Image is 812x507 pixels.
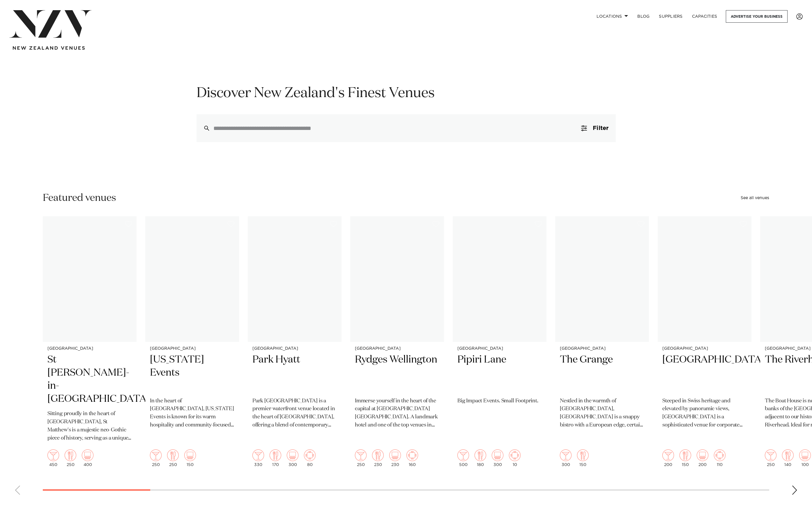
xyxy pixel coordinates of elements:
[633,10,654,23] a: BLOG
[765,449,776,461] img: cocktail.png
[457,353,542,392] h2: Pipiri Lane
[184,449,196,467] div: 150
[457,397,542,405] p: Big Impact Events. Small Footprint.
[389,449,401,467] div: 230
[782,449,794,467] div: 140
[662,449,674,461] img: cocktail.png
[65,449,76,461] img: dining.png
[799,449,811,467] div: 100
[47,449,59,467] div: 450
[593,125,608,131] span: Filter
[560,449,572,461] img: cocktail.png
[355,353,439,392] h2: Rydges Wellington
[47,410,132,442] p: Sitting proudly in the heart of [GEOGRAPHIC_DATA], St Matthew's is a majestic neo-Gothic piece of...
[457,449,469,467] div: 500
[406,449,418,467] div: 160
[145,216,239,472] a: Dining area at Texas Events in Auckland [GEOGRAPHIC_DATA] [US_STATE] Events In the heart of [GEOG...
[150,353,234,392] h2: [US_STATE] Events
[799,449,811,461] img: theatre.png
[252,449,264,467] div: 330
[248,216,342,472] swiper-slide: 3 / 48
[145,216,239,472] swiper-slide: 2 / 48
[270,449,281,467] div: 170
[714,449,726,467] div: 110
[252,449,264,461] img: cocktail.png
[350,216,444,472] swiper-slide: 4 / 48
[560,353,644,392] h2: The Grange
[680,449,691,467] div: 150
[197,84,616,103] h1: Discover New Zealand's Finest Venues
[47,353,132,406] h2: St [PERSON_NAME]-in-[GEOGRAPHIC_DATA]
[167,449,179,461] img: dining.png
[492,449,503,467] div: 300
[765,449,776,467] div: 250
[287,449,298,461] img: theatre.png
[82,449,93,467] div: 400
[457,449,469,461] img: cocktail.png
[270,449,281,461] img: dining.png
[453,216,546,472] swiper-slide: 5 / 48
[662,353,747,392] h2: [GEOGRAPHIC_DATA]
[654,10,687,23] a: SUPPLIERS
[592,10,633,23] a: Locations
[475,449,486,461] img: dining.png
[492,449,503,461] img: theatre.png
[252,397,337,430] p: Park [GEOGRAPHIC_DATA] is a premier waterfront venue located in the heart of [GEOGRAPHIC_DATA], o...
[47,347,132,351] small: [GEOGRAPHIC_DATA]
[43,216,137,472] a: [GEOGRAPHIC_DATA] St [PERSON_NAME]-in-[GEOGRAPHIC_DATA] Sitting proudly in the heart of [GEOGRAPH...
[252,347,337,351] small: [GEOGRAPHIC_DATA]
[65,449,76,467] div: 250
[782,449,794,461] img: dining.png
[453,216,546,472] a: [GEOGRAPHIC_DATA] Pipiri Lane Big Impact Events. Small Footprint. 500 180 300 10
[662,347,747,351] small: [GEOGRAPHIC_DATA]
[714,449,726,461] img: meeting.png
[574,114,615,142] button: Filter
[47,449,59,461] img: cocktail.png
[304,449,316,461] img: meeting.png
[43,192,116,205] h2: Featured venues
[555,216,649,472] a: [GEOGRAPHIC_DATA] The Grange Nestled in the warmth of [GEOGRAPHIC_DATA], [GEOGRAPHIC_DATA] is a s...
[680,449,691,461] img: dining.png
[741,196,769,200] a: See all venues
[658,216,751,472] a: [GEOGRAPHIC_DATA] [GEOGRAPHIC_DATA] Steeped in Swiss heritage and elevated by panoramic views, [G...
[150,449,162,461] img: cocktail.png
[509,449,521,467] div: 10
[475,449,486,467] div: 180
[577,449,589,461] img: dining.png
[304,449,316,467] div: 80
[560,397,644,430] p: Nestled in the warmth of [GEOGRAPHIC_DATA], [GEOGRAPHIC_DATA] is a snappy bistro with a European ...
[697,449,708,461] img: theatre.png
[287,449,298,467] div: 300
[184,449,196,461] img: theatre.png
[150,347,234,351] small: [GEOGRAPHIC_DATA]
[662,397,747,430] p: Steeped in Swiss heritage and elevated by panoramic views, [GEOGRAPHIC_DATA] is a sophisticated v...
[252,353,337,392] h2: Park Hyatt
[555,216,649,472] swiper-slide: 6 / 48
[9,10,92,38] img: nzv-logo.png
[355,347,439,351] small: [GEOGRAPHIC_DATA]
[355,449,367,467] div: 250
[248,216,342,472] a: [GEOGRAPHIC_DATA] Park Hyatt Park [GEOGRAPHIC_DATA] is a premier waterfront venue located in the ...
[726,10,788,23] a: Advertise your business
[560,347,644,351] small: [GEOGRAPHIC_DATA]
[577,449,589,467] div: 150
[658,216,751,472] swiper-slide: 7 / 48
[389,449,401,461] img: theatre.png
[43,216,137,472] swiper-slide: 1 / 48
[687,10,722,23] a: Capacities
[372,449,384,461] img: dining.png
[150,397,234,430] p: In the heart of [GEOGRAPHIC_DATA], [US_STATE] Events is known for its warm hospitality and commun...
[350,216,444,472] a: [GEOGRAPHIC_DATA] Rydges Wellington Immerse yourself in the heart of the capital at [GEOGRAPHIC_D...
[82,449,93,461] img: theatre.png
[355,397,439,430] p: Immerse yourself in the heart of the capital at [GEOGRAPHIC_DATA] [GEOGRAPHIC_DATA]. A landmark h...
[560,449,572,467] div: 300
[150,449,162,467] div: 250
[662,449,674,467] div: 200
[406,449,418,461] img: meeting.png
[372,449,384,467] div: 230
[13,46,85,50] img: new-zealand-venues-text.png
[457,347,542,351] small: [GEOGRAPHIC_DATA]
[697,449,708,467] div: 200
[509,449,521,461] img: meeting.png
[355,449,367,461] img: cocktail.png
